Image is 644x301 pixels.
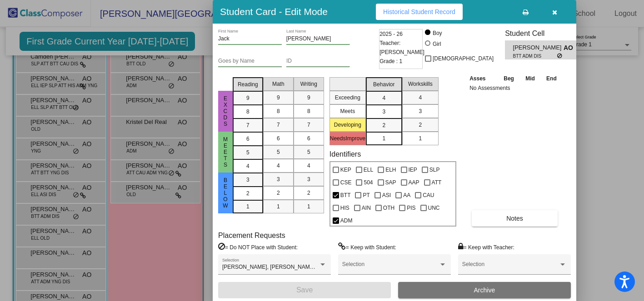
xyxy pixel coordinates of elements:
[467,74,498,84] th: Asses
[407,202,415,213] span: PIS
[458,242,514,252] label: = Keep with Teacher:
[246,162,250,170] span: 4
[340,164,351,175] span: KEP
[513,53,557,59] span: BTT ADM DIS
[246,202,250,211] span: 1
[382,134,385,143] span: 1
[379,57,402,66] span: Grade : 1
[246,108,250,116] span: 8
[385,177,396,188] span: SAP
[277,121,280,129] span: 7
[277,107,280,115] span: 8
[432,40,441,48] div: Girl
[428,202,440,213] span: UNC
[540,74,562,84] th: End
[467,84,563,93] td: No Assessments
[419,121,422,129] span: 2
[474,286,495,294] span: Archive
[307,134,310,143] span: 6
[307,175,310,183] span: 3
[376,4,463,20] button: Historical Student Record
[409,177,419,188] span: AAP
[379,39,424,57] span: Teacher: [PERSON_NAME]
[382,121,385,129] span: 2
[398,282,571,298] button: Archive
[238,80,258,89] span: Reading
[403,190,410,201] span: AA
[300,80,317,88] span: Writing
[364,164,373,175] span: ELL
[364,177,373,188] span: 504
[472,210,558,227] button: Notes
[296,286,313,294] span: Save
[246,148,250,157] span: 5
[277,202,280,211] span: 1
[505,29,584,38] h3: Student Cell
[340,215,353,226] span: ADM
[520,74,540,84] th: Mid
[277,148,280,156] span: 5
[409,164,417,175] span: IEP
[246,135,250,143] span: 6
[246,94,250,102] span: 9
[513,43,564,53] span: [PERSON_NAME]
[373,80,394,89] span: Behavior
[379,30,403,39] span: 2025 - 26
[423,190,434,201] span: CAU
[221,136,230,168] span: MEets
[246,189,250,197] span: 2
[340,190,351,201] span: BTT
[218,282,391,298] button: Save
[307,162,310,170] span: 4
[429,164,440,175] span: SLP
[419,94,422,102] span: 4
[307,148,310,156] span: 5
[307,107,310,115] span: 8
[218,58,282,64] input: goes by name
[419,107,422,115] span: 3
[246,121,250,129] span: 7
[277,175,280,183] span: 3
[564,43,576,53] span: AO
[498,74,519,84] th: Beg
[307,189,310,197] span: 2
[277,162,280,170] span: 4
[383,202,394,213] span: OTH
[329,150,361,158] label: Identifiers
[340,177,352,188] span: CSE
[218,231,285,240] label: Placement Requests
[419,134,422,143] span: 1
[433,53,494,64] span: [DEMOGRAPHIC_DATA]
[277,134,280,143] span: 6
[432,177,442,188] span: ATT
[307,121,310,129] span: 7
[307,94,310,102] span: 9
[432,29,442,37] div: Boy
[383,8,455,15] span: Historical Student Record
[221,177,230,209] span: Below
[382,94,385,102] span: 4
[408,80,433,88] span: Workskills
[385,164,396,175] span: ELH
[221,95,230,127] span: excds
[272,80,285,88] span: Math
[220,6,328,17] h3: Student Card - Edit Mode
[222,264,505,270] span: [PERSON_NAME], [PERSON_NAME], [PERSON_NAME] [PERSON_NAME] ([PERSON_NAME]) [PERSON_NAME]
[506,215,523,222] span: Notes
[277,189,280,197] span: 2
[362,202,371,213] span: AIN
[338,242,396,252] label: = Keep with Student:
[277,94,280,102] span: 9
[246,176,250,184] span: 3
[340,202,349,213] span: HIS
[307,202,310,211] span: 1
[218,242,298,252] label: = Do NOT Place with Student:
[382,108,385,116] span: 3
[382,190,391,201] span: ASI
[363,190,369,201] span: PT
